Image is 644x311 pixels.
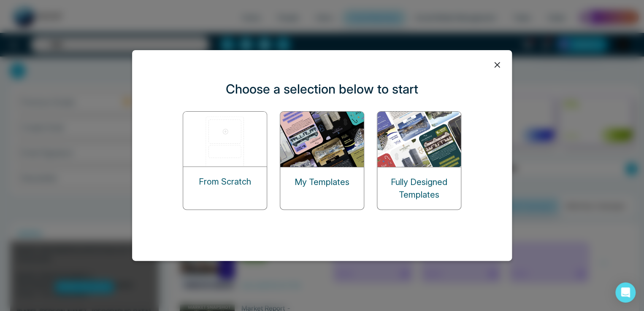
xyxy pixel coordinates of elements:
[295,176,349,188] p: My Templates
[199,175,251,188] p: From Scratch
[377,176,461,201] p: Fully Designed Templates
[226,80,418,99] p: Choose a selection below to start
[615,282,636,303] div: Open Intercom Messenger
[183,112,268,166] img: start-from-scratch.png
[280,112,365,167] img: my-templates.png
[377,112,462,167] img: designed-templates.png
